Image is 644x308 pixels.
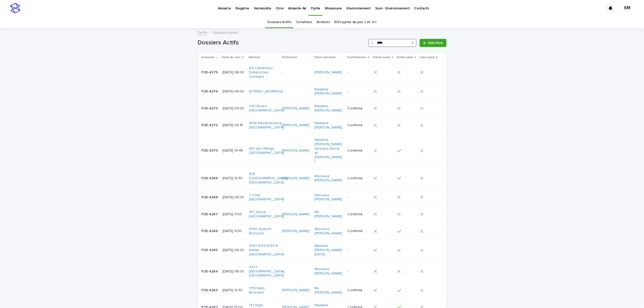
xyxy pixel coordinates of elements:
[202,268,219,274] p: P25-4264
[296,16,312,28] a: Cotations
[249,210,284,219] a: 167 Sauvé, [GEOGRAPHIC_DATA]
[223,70,245,75] p: [DATE] 06:00
[10,3,20,13] img: stacker-logo-s-only.png
[198,261,447,282] tr: P25-4264P25-4264 [DATE] 06:004477 [GEOGRAPHIC_DATA], [GEOGRAPHIC_DATA] -Monsieur [PERSON_NAME] -
[315,174,343,183] a: Monsieur [PERSON_NAME]
[348,106,370,111] p: Confirmé
[420,55,435,60] p: Labo payé
[249,66,277,79] a: 69 Canterbury , Dollard-Des-Ormeaux
[348,89,370,94] p: -
[348,149,370,153] p: Confirmé
[198,39,367,46] h1: Dossiers Actifs
[202,55,215,60] p: # dossier
[202,175,219,181] p: P25-4269
[348,70,370,75] p: -
[223,269,245,274] p: [DATE] 06:00
[223,89,245,94] p: [DATE] 06:00
[223,123,245,127] p: [DATE] 09:15
[202,69,219,75] p: P25-4275
[223,229,245,233] p: [DATE] 11:30
[315,227,343,236] a: Monsieur [PERSON_NAME]
[223,212,245,217] p: [DATE] 11:00
[623,4,631,12] div: SM
[198,83,447,100] tr: P25-4274P25-4274 [DATE] 06:00[STREET_ADDRESS] -Madame [PERSON_NAME] -
[223,149,245,153] p: [DATE] 14:45
[213,29,238,35] p: Dossiers Actifs
[348,248,370,252] p: -
[315,104,343,113] a: Madame [PERSON_NAME]
[202,105,219,111] p: P25-4273
[282,149,310,153] a: [PERSON_NAME]
[282,176,310,181] a: [PERSON_NAME]
[420,39,446,47] a: Add New
[315,87,343,96] a: Madame [PERSON_NAME]
[202,228,219,233] p: P25-4266
[315,121,343,130] a: Madame [PERSON_NAME]
[248,55,260,60] p: Adresse
[315,70,342,75] a: [PERSON_NAME]
[249,265,285,278] a: 4477 [GEOGRAPHIC_DATA], [GEOGRAPHIC_DATA]
[198,62,447,83] tr: P25-4275P25-4275 [DATE] 06:0069 Canterbury , Dollard-Des-Ormeaux -[PERSON_NAME] -
[223,176,245,181] p: [DATE] 13:30
[202,211,219,217] p: P25-4267
[202,88,219,94] p: P25-4274
[202,122,219,127] p: P25-4272
[198,29,208,35] a: Pyrite
[202,194,219,200] p: P25-4268
[348,123,370,127] p: Confirmé
[198,117,447,134] tr: P25-4272P25-4272 [DATE] 09:151648 Remembrance, [GEOGRAPHIC_DATA] [PERSON_NAME] Madame [PERSON_NAM...
[315,210,343,219] a: Ms. [PERSON_NAME]
[315,193,343,202] a: Monsieur [PERSON_NAME]
[198,168,447,189] tr: P25-4269P25-4269 [DATE] 13:30828 D'[GEOGRAPHIC_DATA], [GEOGRAPHIC_DATA] [PERSON_NAME] Monsieur [P...
[282,123,310,127] a: [PERSON_NAME]
[223,195,245,200] p: [DATE] 06:00
[202,287,219,293] p: P25-4263
[282,89,310,94] p: -
[282,288,310,293] a: [PERSON_NAME]
[223,106,245,111] p: [DATE] 09:00
[249,121,284,130] a: 1648 Remembrance, [GEOGRAPHIC_DATA]
[315,267,343,276] a: Monsieur [PERSON_NAME]
[315,244,343,256] a: Madame [PERSON_NAME][DATE]
[373,55,390,60] p: Dépôt payé
[249,104,284,113] a: 1133 Bizard , [GEOGRAPHIC_DATA]
[348,269,370,274] p: -
[317,16,330,28] a: Archives
[202,247,219,252] p: P25-4265
[314,55,336,60] p: Client principal
[223,288,245,293] p: [DATE] 12:30
[282,248,310,252] p: -
[223,248,245,252] p: [DATE] 06:00
[428,41,443,45] span: Add New
[198,100,447,117] tr: P25-4273P25-4273 [DATE] 09:001133 Bizard , [GEOGRAPHIC_DATA] [PERSON_NAME] Madame [PERSON_NAME] C...
[335,16,377,28] a: RDV pyrite du jour J et J+1
[348,176,370,181] p: Confirmé
[198,223,447,240] tr: P25-4266P25-4266 [DATE] 11:306290 Aumont, Brossard [PERSON_NAME] Monsieur [PERSON_NAME] Confirmé
[348,288,370,293] p: Confirmé
[198,189,447,206] tr: P25-4268P25-4268 [DATE] 06:007 Côté, [GEOGRAPHIC_DATA] -Monsieur [PERSON_NAME] -
[282,70,310,75] p: -
[249,193,284,202] a: 7 Côté, [GEOGRAPHIC_DATA]
[268,16,291,28] a: Dossiers Actifs
[348,195,370,200] p: -
[222,55,241,60] p: Date du test
[198,240,447,261] tr: P25-4265P25-4265 [DATE] 06:009130-9134-9134 A Nobel, [GEOGRAPHIC_DATA] -Madame [PERSON_NAME][DATE] -
[347,55,367,60] p: Confirmation
[249,286,277,295] a: 3119 Malo, Brossard
[315,138,343,164] a: Madame [PERSON_NAME] (Groupe Garcia et [PERSON_NAME] )
[249,89,282,94] a: [STREET_ADDRESS]
[348,212,370,217] p: Confirmé
[282,212,310,217] a: [PERSON_NAME]
[348,229,370,233] p: Confirmé
[202,148,219,153] p: P25-4270
[282,195,310,200] p: -
[249,244,284,256] a: 9130-9134-9134 A Nobel, [GEOGRAPHIC_DATA]
[198,282,447,299] tr: P25-4263P25-4263 [DATE] 12:303119 Malo, Brossard [PERSON_NAME] Ms. [PERSON_NAME] Confirmé
[282,106,310,111] a: [PERSON_NAME]
[282,229,310,233] a: [PERSON_NAME]
[249,172,288,185] a: 828 D'[GEOGRAPHIC_DATA], [GEOGRAPHIC_DATA]
[368,39,417,47] input: Search
[249,227,277,236] a: 6290 Aumont, Brossard
[198,206,447,223] tr: P25-4267P25-4267 [DATE] 11:00167 Sauvé, [GEOGRAPHIC_DATA] [PERSON_NAME] Ms. [PERSON_NAME] Confirmé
